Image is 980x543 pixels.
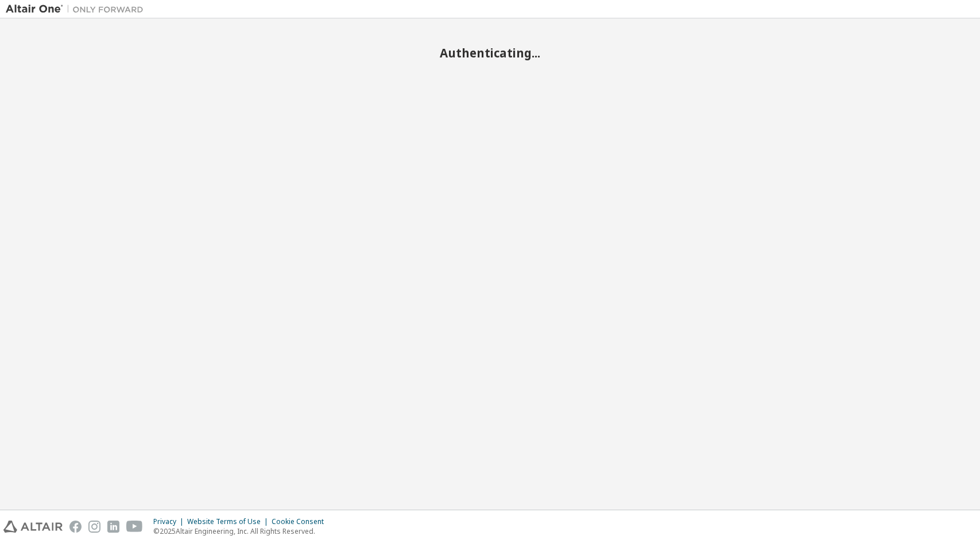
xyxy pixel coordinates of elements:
[187,517,272,526] div: Website Terms of Use
[272,517,331,526] div: Cookie Consent
[126,521,143,533] img: youtube.svg
[153,526,331,536] p: © 2025 Altair Engineering, Inc. All Rights Reserved.
[3,521,63,533] img: altair_logo.svg
[6,3,149,15] img: Altair One
[153,517,187,526] div: Privacy
[69,521,82,533] img: facebook.svg
[88,521,100,533] img: instagram.svg
[6,45,974,60] h2: Authenticating...
[107,521,119,533] img: linkedin.svg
